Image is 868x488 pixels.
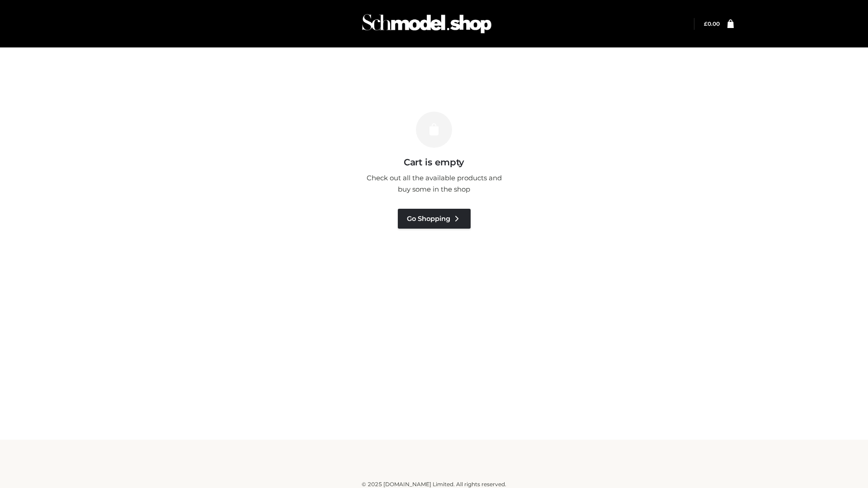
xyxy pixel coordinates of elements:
[398,209,471,229] a: Go Shopping
[155,157,713,168] h3: Cart is empty
[704,20,708,27] span: £
[359,6,495,42] img: Schmodel Admin 964
[704,20,720,27] a: £0.00
[362,172,506,195] p: Check out all the available products and buy some in the shop
[704,20,720,27] bdi: 0.00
